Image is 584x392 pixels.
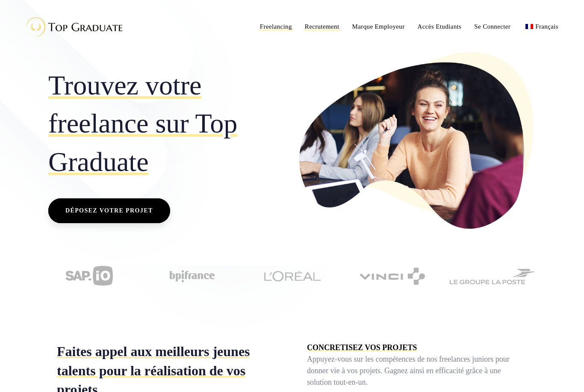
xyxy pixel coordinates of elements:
span: Déposez votre projet [65,205,153,216]
span: Marque Employeur [352,23,405,30]
img: Français [525,24,533,29]
span: Appuyez-vous sur les compétences de nos freelances juniors pour [307,354,510,365]
span: donner vie à vos projets. Gagnez ainsi en efficacité grâce à une [307,365,501,377]
span: solution tout-en-un. [307,377,368,388]
span: Accès Etudiants [418,23,462,30]
a: Déposez votre projet [48,198,170,223]
img: Top Graduate [19,13,126,41]
span: Se Connecter [474,23,510,30]
span: Recrutement [305,23,339,30]
div: Widget de chat [541,351,584,392]
iframe: Chat Widget [541,351,584,392]
strong: CONCRETISEZ VOS PROJETS [307,343,417,352]
h2: Trouvez votre freelance sur Top Graduate [48,66,286,181]
span: Freelancing [260,23,292,30]
span: Français [535,23,558,30]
